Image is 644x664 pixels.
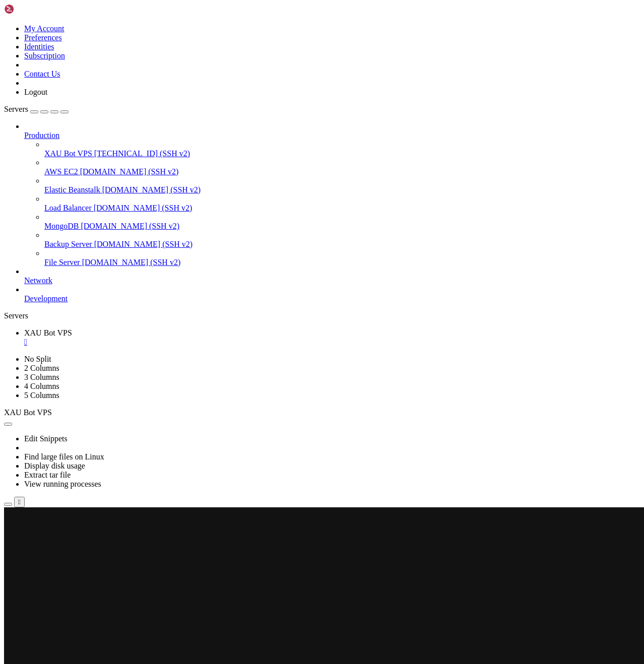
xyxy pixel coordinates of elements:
span: Network [24,276,52,285]
li: Production [24,122,640,267]
li: Network [24,267,640,285]
span: Development [24,294,68,303]
span: [DOMAIN_NAME] (SSH v2) [80,167,179,176]
li: Development [24,285,640,303]
x-row: /root/gold_signal_webhook.py:191: DeprecationWarning: datetime.datetime.utcnow() is deprecated an... [4,412,513,420]
a: Production [24,131,640,140]
x-row: /root/gold_signal_webhook.py:191: DeprecationWarning: datetime.datetime.utcnow() is deprecated an... [4,473,513,480]
span: Load Balancer [44,204,92,212]
span: XAU Bot VPS [4,408,52,417]
a: File Server [DOMAIN_NAME] (SSH v2) [44,258,640,267]
button:  [14,497,25,507]
span: AWS EC2 [44,167,78,176]
x-row: ure version. Use timezone-aware objects to represent datetimes in UTC: [DOMAIN_NAME](datetime.UTC). [4,420,513,427]
x-row: /root/gold_signal_webhook.py:191: DeprecationWarning: datetime.datetime.utcnow() is deprecated an... [4,533,513,541]
span: 10:46:47 — No valid setup. [4,586,109,593]
span: 10:36:47 — No valid setup. [4,525,109,533]
a: 4 Columns [24,382,59,390]
a: Elastic Beanstalk [DOMAIN_NAME] (SSH v2) [44,185,640,194]
x-row: Requirement already satisfied: idna<4,>=2.5 in ./venv/lib/python3.12/site-packages (from requests... [4,329,513,337]
span: [DOMAIN_NAME] (SSH v2) [102,185,201,194]
div:  [18,498,21,506]
x-row: Requirement already satisfied: charset_normalizer<4,>=2 in ./venv/lib/python3.12/site-packages (f... [4,314,513,321]
span: XAU Bot VPS [44,149,92,158]
x-row: Requirement already satisfied: tzdata>=2022.7 in ./venv/lib/python3.12/site-packages (from pandas... [4,299,513,306]
x-row: df["time"] = [DOMAIN_NAME]_datetime(df["time"]) [4,450,513,457]
x-row: Requirement already satisfied: python-dateutil>=2.8.2 in ./venv/lib/python3.12/site-packages (fro... [4,284,513,291]
span: Servers [4,105,28,113]
x-row: Requirement already satisfied: pandas in ./venv/lib/python3.12/site-packages (2.3.1) [4,261,513,269]
span: Production [24,131,59,140]
x-row: Requirement already satisfied: pytz>=2020.1 in ./venv/lib/python3.12/site-packages (from pandas) ... [4,291,513,299]
x-row: Requirement already satisfied: requests<3.0.0 in ./venv/lib/python3.12/site-packages (from newsap... [4,269,513,276]
a: 5 Columns [24,391,59,400]
span: 10:31:47 — No valid setup. [4,495,109,503]
a: XAU Bot VPS [TECHNICAL_ID] (SSH v2) [44,149,640,158]
a: Backup Server [DOMAIN_NAME] (SSH v2) [44,240,640,249]
a: AWS EC2 [DOMAIN_NAME] (SSH v2) [44,167,640,176]
a: View running processes [24,480,101,488]
span: ✅ [4,405,12,412]
span: XAU Bot VPS [24,328,72,337]
x-row: Requirement already satisfied: urllib3<3,>=1.21.1 in ./venv/lib/python3.12/site-packages (from re... [4,337,513,344]
x-row: /root/gold_signal_webhook.py:85: UserWarning: Could not infer format, so each element will be par... [4,435,513,442]
x-row: Requirement already satisfied: certifi>=[DATE] in ./venv/lib/python3.12/site-packages (from reque... [4,352,513,359]
div: Servers [4,311,640,320]
span: 10:41:47 — No valid setup. [4,556,109,563]
a: 3 Columns [24,373,59,381]
x-row: Requirement already satisfied: numpy>=1.26.0 in ./venv/lib/python3.12/site-packages (from pandas)... [4,276,513,284]
x-row: ure version. Use timezone-aware objects to represent datetimes in UTC: [DOMAIN_NAME](datetime.UTC). [4,510,513,518]
x-row: re version. Use timezone-aware objects to represent datetimes in UTC: [DOMAIN_NAME](datetime.UTC). [4,389,513,397]
x-row: /root/gold_signal_webhook.py:45: DeprecationWarning: datetime.datetime.utcnow() is deprecated and... [4,382,513,389]
img: Shellngn [4,4,62,14]
x-row: /root/gold_signal_webhook.py:191: DeprecationWarning: datetime.datetime.utcnow() is deprecated an... [4,503,513,510]
x-row: last_heartbeat = datetime.utcnow() [4,397,513,405]
x-row: ure version. Use timezone-aware objects to represent datetimes in UTC: [DOMAIN_NAME](datetime.UTC). [4,480,513,488]
a: Contact Us [24,70,60,78]
span: [DOMAIN_NAME] (SSH v2) [94,240,193,248]
x-row: (venv) root@ubuntu-2gb-fsn1-1:~# source /root/venv/bin/activate [4,223,513,231]
span: [DOMAIN_NAME] (SSH v2) [81,222,179,230]
span: Backup Server [44,240,92,248]
a:  [24,338,640,347]
li: XAU Bot VPS [TECHNICAL_ID] (SSH v2) [44,140,640,158]
x-row: o `dateutil`. To ensure parsing is consistent and as-expected, please specify a format. [4,442,513,450]
x-row: (venv) root@ubuntu-2gb-fsn1-1:~# python /root/gold_signal_webhook.py [4,367,513,374]
x-row: .5.0) [4,344,513,352]
li: AWS EC2 [DOMAIN_NAME] (SSH v2) [44,158,640,176]
li: Elastic Beanstalk [DOMAIN_NAME] (SSH v2) [44,176,640,194]
x-row: ure version. Use timezone-aware objects to represent datetimes in UTC: [DOMAIN_NAME](datetime.UTC). [4,571,513,578]
x-row: now = datetime.utcnow() [4,578,513,586]
a: Development [24,294,640,303]
a: MongoDB [DOMAIN_NAME] (SSH v2) [44,222,640,231]
a: Extract tar file [24,471,71,479]
span: File Server [44,258,80,267]
a: Network [24,276,640,285]
x-row: /root/gold_signal_webhook.py:191: DeprecationWarning: datetime.datetime.utcnow() is deprecated an... [4,563,513,571]
a: XAU Bot VPS [24,328,640,347]
a: Subscription [24,51,65,60]
a: My Account [24,24,65,33]
x-row: on) (3.4.3) [4,321,513,329]
li: MongoDB [DOMAIN_NAME] (SSH v2) [44,213,640,231]
span: [DOMAIN_NAME] (SSH v2) [94,204,192,212]
a: Identities [24,42,54,51]
x-row: Requirement already satisfied: six>=1.5 in ./venv/lib/python3.12/site-packages (from python-dateu... [4,306,513,314]
span: 10:26:47 — No valid setup. [4,457,109,465]
x-row: (venv) root@ubuntu-2gb-fsn1-1:~# pip install newsapi-python pandas [4,238,513,246]
x-row: now = datetime.utcnow() [4,548,513,556]
x-row: now = datetime.utcnow() [4,518,513,525]
a: Load Balancer [DOMAIN_NAME] (SSH v2) [44,204,640,213]
a: No Split [24,355,51,363]
a: Servers [4,105,69,113]
li: File Server [DOMAIN_NAME] (SSH v2) [44,249,640,267]
x-row: 025.8.3) [4,359,513,367]
a: Preferences [24,33,62,42]
x-row: now = datetime.utcnow() [4,488,513,495]
span: [TECHNICAL_ID] (SSH v2) [94,149,190,158]
a: Edit Snippets [24,434,68,443]
span: Elastic Beanstalk [44,185,100,194]
a: 2 Columns [24,364,59,372]
x-row: Gold bot running with heartbeat + signals... [4,405,513,412]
